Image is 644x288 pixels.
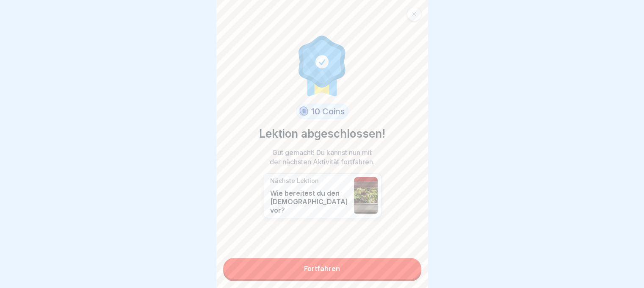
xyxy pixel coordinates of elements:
[294,33,351,97] img: completion.svg
[297,105,310,118] img: coin.svg
[223,258,421,279] a: Fortfahren
[259,126,385,142] p: Lektion abgeschlossen!
[270,189,350,214] p: Wie bereitest du den [DEMOGRAPHIC_DATA] vor?
[296,104,348,119] div: 10 Coins
[267,148,377,166] p: Gut gemacht! Du kannst nun mit der nächsten Aktivität fortfahren.
[270,177,350,185] p: Nächste Lektion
